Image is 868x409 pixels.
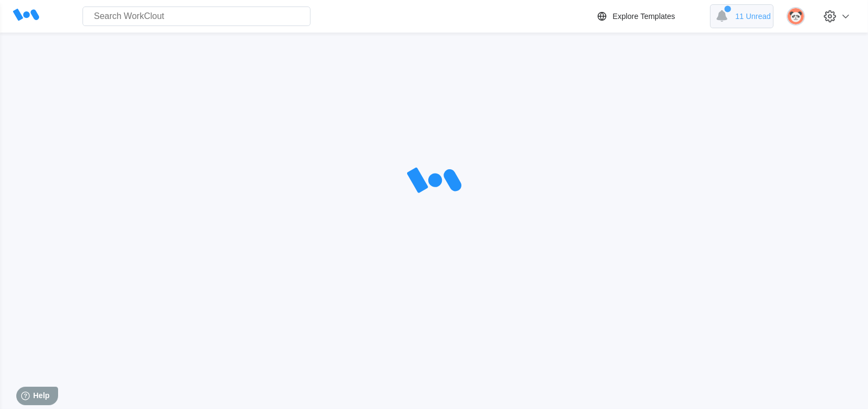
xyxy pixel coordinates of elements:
a: Explore Templates [595,10,710,23]
span: 11 Unread [736,12,771,21]
div: Explore Templates [613,12,675,21]
img: panda.png [787,7,805,25]
input: Search WorkClout [83,7,311,26]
